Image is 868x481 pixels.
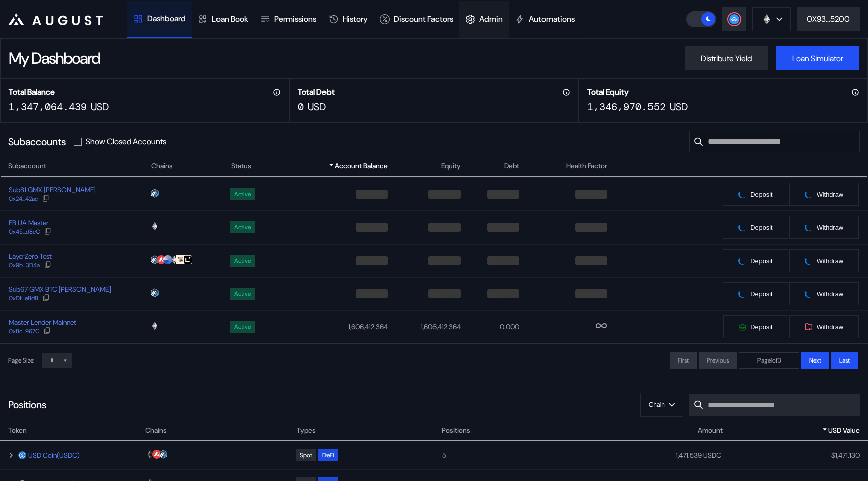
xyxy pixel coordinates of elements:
div: Page Size: [8,356,34,365]
span: Withdraw [817,191,843,198]
img: pending [804,222,814,232]
div: 0 [298,100,304,113]
img: pending [737,289,747,299]
div: USD [91,100,109,113]
div: Spot [300,452,312,459]
button: First [670,352,697,369]
img: chain logo [150,255,159,264]
div: Active [234,191,251,198]
img: usdc.png [18,451,26,459]
h2: Total Equity [587,87,629,97]
div: 5 [442,451,575,460]
img: chain logo [170,255,179,264]
img: chain logo [150,222,159,231]
span: Last [839,356,850,365]
div: FB UA Master [9,218,52,227]
div: Subaccounts [8,135,66,148]
img: pending [737,256,747,266]
button: pendingWithdraw [789,182,859,206]
div: 1,346,970.552 [587,100,666,113]
div: Master Lender Mainnet [9,318,76,327]
span: Page 1 of 3 [757,356,781,365]
span: USD Value [828,425,860,436]
img: chain logo [761,14,772,25]
span: Debt [504,161,519,171]
div: DeFi [322,452,334,459]
img: chain logo [150,321,159,330]
div: 0X93...5200 [807,14,850,24]
span: Deposit [750,290,772,298]
div: USD [308,100,326,113]
button: Chain [640,393,683,417]
a: Admin [459,1,509,38]
span: Subaccount [8,161,46,171]
div: Active [234,224,251,231]
img: pending [804,289,814,299]
div: Active [234,257,251,264]
div: Automations [529,14,575,24]
div: 0xDf...e8d8 [9,295,38,302]
img: chain logo [159,450,168,459]
img: pending [737,222,747,232]
button: pendingDeposit [722,215,788,239]
button: Loan Simulator [776,46,859,70]
div: 0x9b...3D4a [9,262,40,269]
span: Deposit [750,323,772,331]
span: Types [297,425,316,436]
div: Loan Simulator [792,53,843,64]
img: pending [804,256,814,266]
div: History [343,14,368,24]
a: Automations [509,1,581,38]
img: chain logo [163,255,172,264]
span: First [678,356,689,365]
a: USD Coin(USDC) [28,451,80,460]
button: Withdraw [789,315,859,339]
div: 0x8c...967C [9,328,39,335]
td: 1,606,412.364 [388,310,461,343]
div: 0x24...42ac [9,195,38,202]
button: 0X93...5200 [797,7,860,31]
a: Discount Factors [374,1,459,38]
span: Equity [441,161,461,171]
div: Dashboard [147,13,186,24]
div: 1,347,064.439 [9,100,87,113]
img: chain logo [176,255,185,264]
span: Account Balance [335,161,388,171]
img: chain logo [146,450,155,459]
span: Status [231,161,251,171]
div: Sub67 GMX BTC [PERSON_NAME] [9,285,111,294]
img: chain logo [150,189,159,198]
img: pending [737,189,747,199]
button: pendingDeposit [722,249,788,273]
div: Distribute Yield [701,53,752,64]
span: Next [809,356,821,365]
span: Amount [698,425,723,436]
div: Sub81 GMX [PERSON_NAME] [9,185,96,194]
span: Deposit [750,191,772,198]
button: pendingDeposit [722,282,788,306]
span: Deposit [750,224,772,231]
div: Active [234,323,251,330]
a: History [322,1,374,38]
div: 0x45...d8cC [9,228,40,235]
div: Loan Book [212,14,248,24]
img: chain logo [150,288,159,297]
button: pendingDeposit [722,182,788,206]
span: Health Factor [566,161,607,171]
button: pendingWithdraw [789,215,859,239]
div: Positions [8,398,46,411]
span: Withdraw [817,224,843,231]
div: USD [670,100,688,113]
span: Positions [442,425,470,436]
span: Withdraw [817,257,843,265]
div: 1,471.539 USDC [676,451,721,460]
td: 1,606,412.364 [279,310,388,343]
button: Next [801,352,829,369]
span: Chains [151,161,173,171]
img: pending [804,189,814,199]
button: pendingWithdraw [789,282,859,306]
div: Discount Factors [394,14,453,24]
span: Withdraw [817,323,843,331]
div: Permissions [274,14,316,24]
button: pendingWithdraw [789,249,859,273]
